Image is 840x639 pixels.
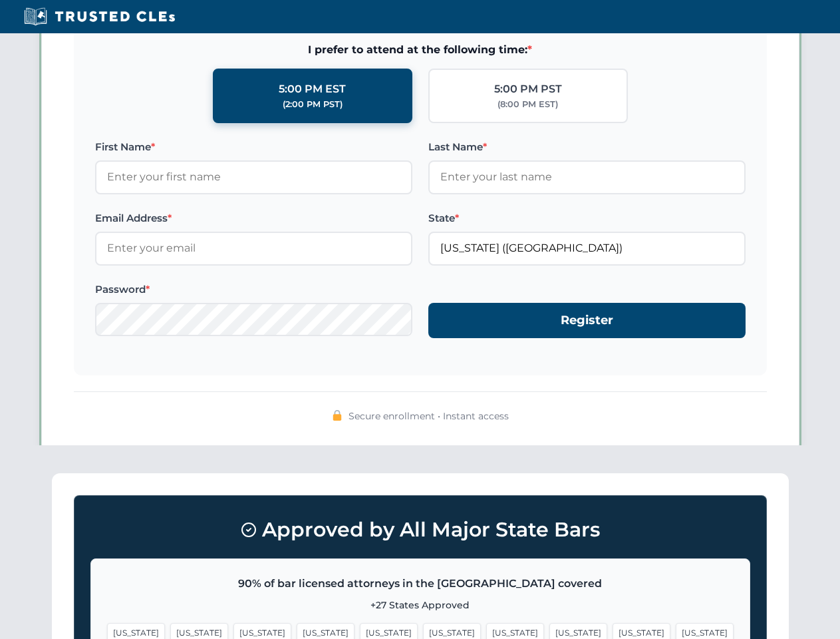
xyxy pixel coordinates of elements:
[428,139,746,155] label: Last Name
[428,160,746,194] input: Enter your last name
[90,512,750,548] h3: Approved by All Major State Bars
[497,98,558,111] div: (8:00 PM EST)
[95,41,746,59] span: I prefer to attend at the following time:
[428,232,746,265] input: Florida (FL)
[349,409,509,423] span: Secure enrollment • Instant access
[95,232,412,265] input: Enter your email
[95,160,412,194] input: Enter your first name
[428,210,746,226] label: State
[428,303,746,338] button: Register
[283,98,343,111] div: (2:00 PM PST)
[279,81,346,98] div: 5:00 PM EST
[332,410,343,421] img: 🔒
[95,210,412,226] label: Email Address
[107,598,734,612] p: +27 States Approved
[95,139,412,155] label: First Name
[107,575,734,592] p: 90% of bar licensed attorneys in the [GEOGRAPHIC_DATA] covered
[494,81,562,98] div: 5:00 PM PST
[20,7,179,27] img: Trusted CLEs
[95,282,412,298] label: Password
